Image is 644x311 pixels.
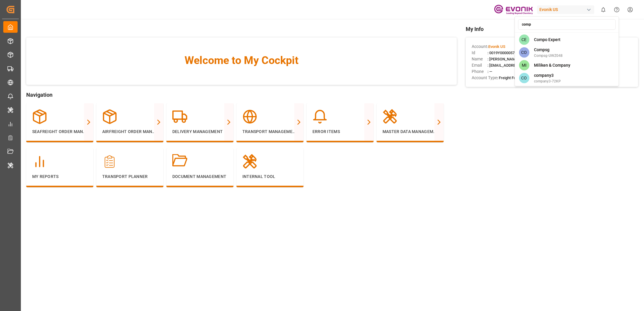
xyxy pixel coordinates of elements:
span: Compsg [534,47,563,53]
span: company3 [534,72,561,79]
span: CO [519,47,529,58]
span: company3-72KP [534,79,561,84]
span: Miliken & Company [534,62,570,68]
input: Search an account... [518,19,615,30]
span: MI [519,60,529,71]
span: Compsg-UWZ048 [534,53,563,58]
span: CO [519,73,529,83]
span: Compo Expert [534,37,561,43]
span: CE [519,35,529,45]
